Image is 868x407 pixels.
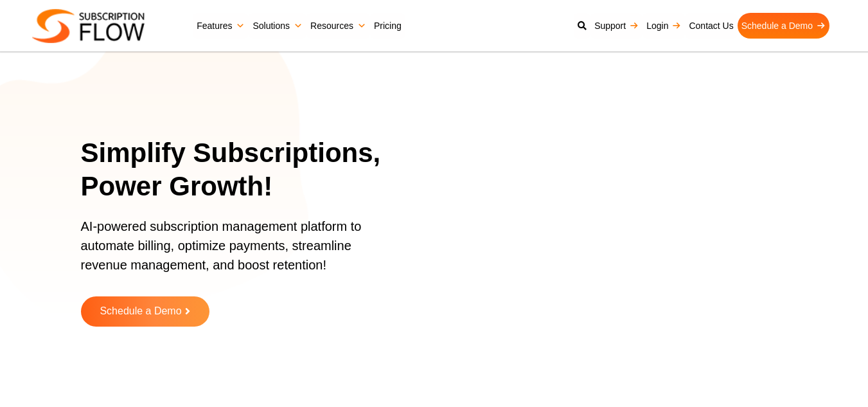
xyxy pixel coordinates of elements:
img: Subscriptionflow [32,9,145,43]
span: Schedule a Demo [100,306,181,317]
a: Pricing [370,13,405,39]
a: Support [590,13,642,39]
a: Features [193,13,249,39]
a: Schedule a Demo [81,296,209,327]
a: Resources [306,13,370,39]
a: Schedule a Demo [738,13,829,39]
a: Login [642,13,685,39]
a: Contact Us [685,13,737,39]
a: Solutions [249,13,306,39]
p: AI-powered subscription management platform to automate billing, optimize payments, streamline re... [81,217,385,287]
h1: Simplify Subscriptions, Power Growth! [81,136,401,204]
